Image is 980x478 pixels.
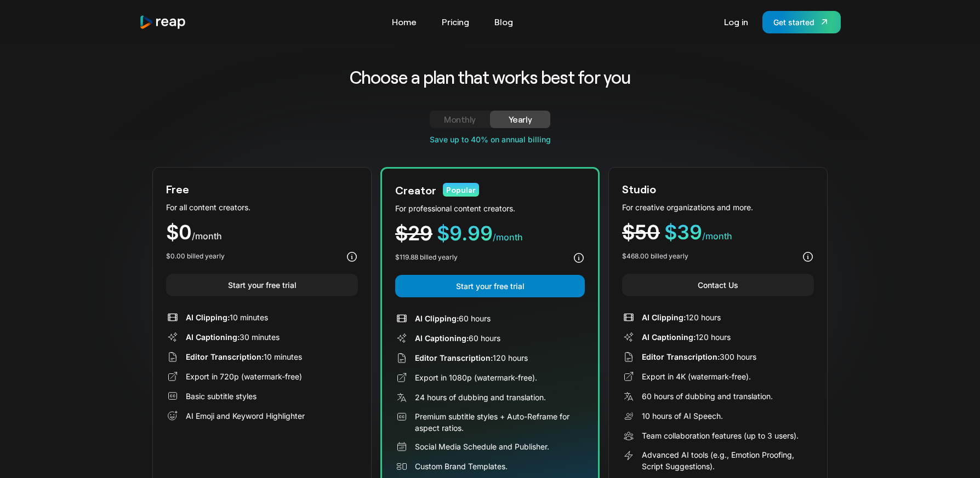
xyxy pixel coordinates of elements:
span: AI Clipping: [415,314,459,323]
div: Monthly [443,113,477,126]
div: 10 minutes [186,312,268,323]
div: Advanced AI tools (e.g., Emotion Proofing, Script Suggestions). [642,449,814,472]
span: AI Captioning: [642,332,696,342]
div: Yearly [503,113,537,126]
div: Premium subtitle styles + Auto-Reframe for aspect ratios. [415,411,585,434]
div: Custom Brand Templates. [415,460,508,472]
div: For creative organizations and more. [622,201,814,213]
div: Creator [395,182,436,198]
a: Start your free trial [395,275,585,297]
div: 120 hours [642,331,731,343]
div: 10 hours of AI Speech. [642,410,723,422]
div: 60 hours of dubbing and translation. [642,390,773,402]
span: $39 [664,220,702,244]
span: Editor Transcription: [415,353,493,362]
div: 60 hours [415,332,500,344]
span: AI Captioning: [186,332,240,342]
span: /month [192,231,222,241]
div: Save up to 40% on annual billing [152,134,828,145]
div: 120 hours [642,312,721,323]
span: $50 [622,220,660,244]
span: $29 [395,221,432,245]
div: Get started [773,16,814,28]
a: Home [386,13,422,31]
div: For all content creators. [166,201,358,213]
a: Pricing [436,13,475,31]
div: Team collaboration features (up to 3 users). [642,430,799,441]
span: AI Clipping: [186,313,230,322]
div: 24 hours of dubbing and translation. [415,391,546,403]
a: Get started [762,11,841,33]
div: Popular [443,183,479,197]
div: Export in 720p (watermark-free) [186,371,302,382]
div: Social Media Schedule and Publisher. [415,441,549,452]
div: Studio [622,181,656,197]
div: AI Emoji and Keyword Highlighter [186,410,305,422]
div: $119.88 billed yearly [395,252,458,262]
span: $9.99 [437,221,493,245]
a: Log in [719,13,754,31]
div: 120 hours [415,352,528,364]
div: $468.00 billed yearly [622,251,688,261]
div: Export in 1080p (watermark-free). [415,372,537,383]
img: reap logo [139,15,186,30]
a: Blog [489,13,519,31]
div: 30 minutes [186,331,280,343]
a: Start your free trial [166,274,358,296]
span: /month [493,232,523,243]
span: /month [702,231,732,241]
span: AI Captioning: [415,333,469,343]
a: Contact Us [622,274,814,296]
div: Export in 4K (watermark-free). [642,371,751,382]
div: 10 minutes [186,351,302,362]
h2: Choose a plan that works best for you [264,66,716,89]
div: For professional content creators. [395,203,585,214]
div: $0 [166,222,358,243]
div: 60 hours [415,313,491,324]
span: Editor Transcription: [642,352,720,361]
span: Editor Transcription: [186,352,264,361]
div: Free [166,181,189,197]
div: Basic subtitle styles [186,390,257,402]
div: $0.00 billed yearly [166,251,225,261]
span: AI Clipping: [642,313,686,322]
div: 300 hours [642,351,756,362]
